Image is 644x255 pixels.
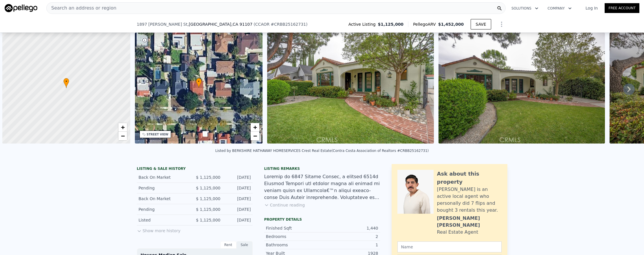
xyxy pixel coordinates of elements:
div: Listed by BERKSHIRE HATHAWAY HOMESERVICES Crest Real Estate (Contra Costa Association of Realtors... [215,149,429,153]
span: • [196,79,202,84]
span: $1,125,000 [378,21,404,27]
button: Solutions [507,3,543,14]
span: $ 1,125,000 [196,186,221,190]
div: Pending [139,206,190,212]
div: [DATE] [225,196,251,202]
div: [DATE] [225,206,251,212]
span: • [63,79,69,84]
img: Sale: 167266825 Parcel: 48706360 [267,33,434,144]
div: • [63,78,69,88]
button: Show more history [137,226,181,234]
div: Listed [139,217,190,223]
div: STREET VIEW [147,132,168,137]
div: Rent [220,241,236,249]
div: Back On Market [139,196,190,202]
span: Active Listing [348,21,378,27]
span: 1897 [PERSON_NAME] St [137,21,188,27]
span: + [253,124,257,131]
span: $ 1,125,000 [196,207,221,212]
span: $ 1,125,000 [196,218,221,222]
div: Property details [264,217,380,222]
span: $1,452,000 [438,22,464,27]
div: Bedrooms [266,234,322,239]
div: ( ) [254,21,307,27]
div: Sale [236,241,253,249]
span: + [121,124,124,131]
div: [DATE] [225,217,251,223]
span: # CRBB25162731 [271,22,306,27]
a: Zoom in [118,123,127,132]
div: Back On Market [139,174,190,180]
button: Company [543,3,576,14]
div: 1,440 [322,225,378,231]
div: Loremip do 6847 Sitame Consec, a elitsed 6514d Eiusmod Tempori utl etdolor magna ali enimad mi ve... [264,173,380,201]
div: [PERSON_NAME] [PERSON_NAME] [437,215,502,229]
div: [PERSON_NAME] is an active local agent who personally did 7 flips and bought 3 rentals this year. [437,186,502,214]
span: Search an address or region [47,5,116,12]
img: Sale: 167266825 Parcel: 48706360 [438,33,605,144]
span: , [GEOGRAPHIC_DATA] [188,21,252,27]
div: [DATE] [225,185,251,191]
div: 1 [322,242,378,248]
div: LISTING & SALE HISTORY [137,166,253,172]
div: Listing remarks [264,166,380,171]
button: SAVE [471,19,491,29]
div: Finished Sqft [266,225,322,231]
button: Show Options [496,18,507,30]
span: Pellego ARV [413,21,438,27]
a: Free Account [605,3,639,13]
a: Zoom out [118,132,127,140]
span: CCAOR [255,22,270,27]
div: Ask about this property [437,170,502,186]
span: , CA 91107 [231,22,252,27]
div: [DATE] [225,174,251,180]
span: − [253,132,257,139]
span: $ 1,125,000 [196,196,221,201]
div: Bathrooms [266,242,322,248]
a: Zoom in [251,123,259,132]
span: $ 1,125,000 [196,175,221,180]
a: Zoom out [251,132,259,140]
div: 2 [322,234,378,239]
a: Log In [579,5,605,11]
div: Pending [139,185,190,191]
span: − [121,132,124,139]
img: Pellego [5,4,37,12]
input: Name [397,241,502,252]
button: Continue reading [264,202,305,208]
div: Real Estate Agent [437,229,478,236]
div: • [196,78,202,88]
